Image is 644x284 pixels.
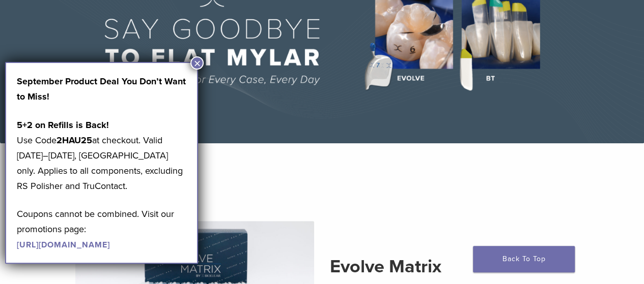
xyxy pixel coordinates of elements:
button: Close [190,56,204,70]
strong: 5+2 on Refills is Back! [17,119,109,131]
strong: 2HAU25 [57,135,92,146]
p: Use Code at checkout. Valid [DATE]–[DATE], [GEOGRAPHIC_DATA] only. Applies to all components, exc... [17,117,187,194]
strong: September Product Deal You Don’t Want to Miss! [17,76,186,102]
h2: Evolve Matrix [329,255,569,279]
a: [URL][DOMAIN_NAME] [17,240,110,250]
p: Coupons cannot be combined. Visit our promotions page: [17,206,187,252]
a: Back To Top [473,246,575,272]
